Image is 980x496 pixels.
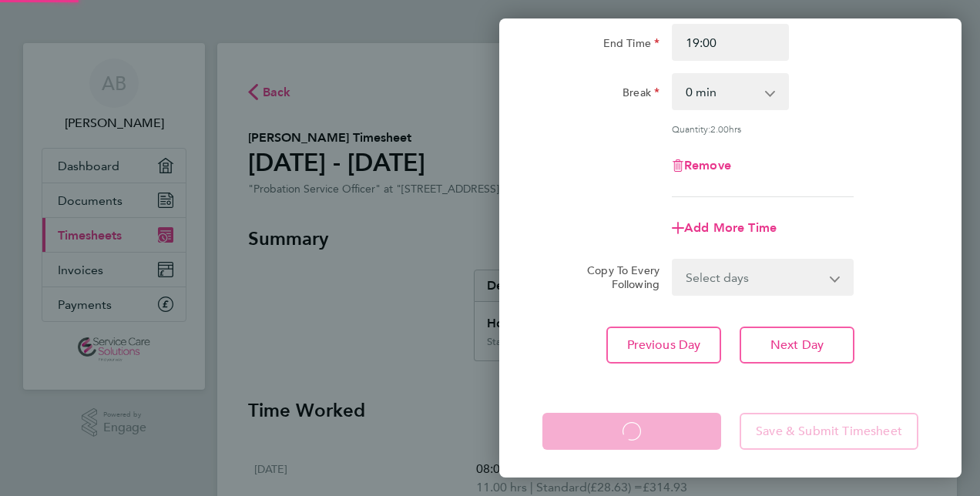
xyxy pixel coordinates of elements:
button: Add More Time [672,222,777,234]
label: Copy To Every Following [575,263,659,291]
span: Next Day [770,337,824,353]
button: Previous Day [606,327,721,364]
span: 2.00 [710,122,729,135]
button: Remove [672,159,731,172]
label: End Time [603,36,659,55]
span: Add More Time [684,220,777,235]
div: Quantity: hrs [672,122,854,135]
span: Remove [684,158,731,173]
span: Previous Day [627,337,701,353]
button: Next Day [740,327,854,364]
label: Break [623,85,659,104]
input: E.g. 18:00 [672,24,789,61]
